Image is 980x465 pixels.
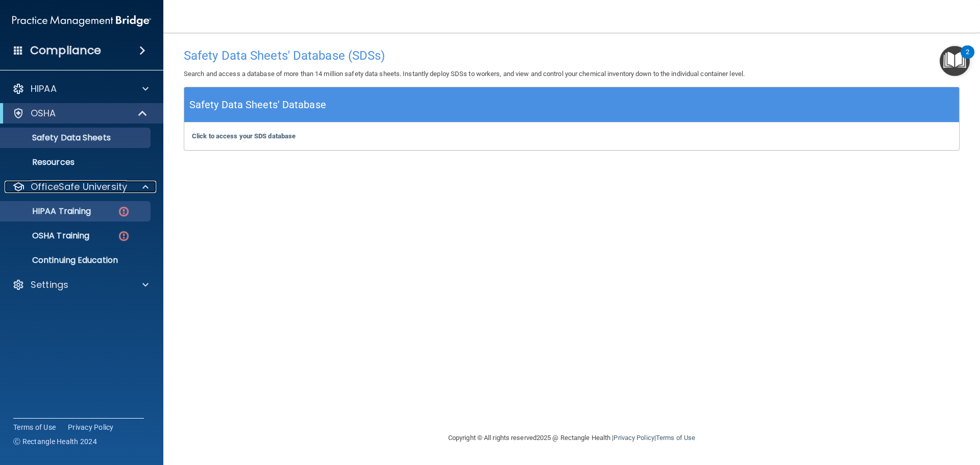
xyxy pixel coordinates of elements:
[13,422,56,432] a: Terms of Use
[7,255,146,265] p: Continuing Education
[31,107,56,119] p: OSHA
[12,83,149,95] a: HIPAA
[12,279,149,291] a: Settings
[184,49,960,62] h4: Safety Data Sheets' Database (SDSs)
[966,52,969,65] div: 2
[940,46,970,76] button: Open Resource Center, 2 new notifications
[31,279,68,291] p: Settings
[614,434,654,442] a: Privacy Policy
[68,422,114,432] a: Privacy Policy
[12,107,148,119] a: OSHA
[31,83,57,95] p: HIPAA
[7,231,89,241] p: OSHA Training
[31,181,127,193] p: OfficeSafe University
[30,43,101,58] h4: Compliance
[7,206,91,216] p: HIPAA Training
[184,68,960,80] p: Search and access a database of more than 14 million safety data sheets. Instantly deploy SDSs to...
[12,11,151,31] img: PMB logo
[12,181,149,193] a: OfficeSafe University
[803,393,968,433] iframe: Drift Widget Chat Controller
[117,205,130,218] img: danger-circle.6113f641.png
[117,230,130,242] img: danger-circle.6113f641.png
[192,132,296,140] a: Click to access your SDS database
[189,96,326,114] h5: Safety Data Sheets' Database
[656,434,695,442] a: Terms of Use
[385,422,758,454] div: Copyright © All rights reserved 2025 @ Rectangle Health | |
[7,157,146,167] p: Resources
[7,133,146,143] p: Safety Data Sheets
[13,436,97,447] span: Ⓒ Rectangle Health 2024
